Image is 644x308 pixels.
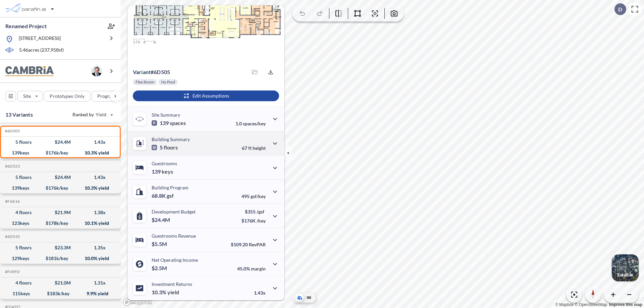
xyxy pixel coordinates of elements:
[231,242,266,247] p: $109.20
[152,144,178,151] p: 5
[251,193,266,199] span: gsf/key
[235,121,266,126] p: 1.0
[170,120,186,126] span: spaces
[305,294,313,302] button: Site Plan
[152,112,180,118] p: Site Summary
[152,217,171,223] p: $24.4M
[243,121,266,126] span: spaces/key
[152,265,168,271] p: $2.5M
[5,22,47,30] p: Renamed Project
[152,136,190,142] p: Building Summary
[4,234,20,239] h5: Click to copy the code
[251,266,266,271] span: margin
[152,120,186,126] p: 139
[609,302,642,307] a: Improve this map
[575,302,607,307] a: OpenStreetMap
[152,257,198,263] p: Net Operating Income
[162,168,173,175] span: keys
[167,289,179,296] span: yield
[44,91,90,102] button: Prototypes Only
[618,6,622,12] p: D
[92,91,128,102] button: Program
[17,91,43,102] button: Site
[241,218,266,224] p: $176K
[253,145,266,151] span: height
[254,290,266,296] p: 1.43x
[167,192,174,199] span: gsf
[617,272,633,278] p: Satellite
[133,90,279,101] button: Edit Assumptions
[152,192,174,199] p: 68.8K
[296,294,304,302] button: Aerial View
[136,79,154,85] p: Flex Room
[237,266,266,271] p: 45.0%
[152,168,173,175] p: 139
[152,233,196,239] p: Guestrooms Revenue
[152,161,177,166] p: Guestrooms
[241,209,266,214] p: $355
[257,209,264,214] span: /gsf
[242,145,266,151] p: 67
[91,66,102,76] img: user logo
[133,69,170,75] p: # 6d505
[5,66,54,76] img: BrandImage
[19,47,64,54] p: 5.46 acres ( 237,958 sf)
[164,144,178,151] span: floors
[152,209,196,214] p: Development Budget
[152,289,179,296] p: 10.3%
[152,185,189,190] p: Building Program
[152,281,192,287] p: Investment Returns
[193,93,229,99] p: Edit Assumptions
[612,254,639,281] img: Switcher Image
[123,298,152,306] a: Mapbox homepage
[249,242,266,247] span: RevPAR
[4,129,20,133] h5: Click to copy the code
[4,199,20,204] h5: Click to copy the code
[257,218,266,224] span: /key
[19,35,61,43] p: [STREET_ADDRESS]
[5,111,33,119] p: 13 Variants
[50,93,85,100] p: Prototypes Only
[4,164,20,169] h5: Click to copy the code
[4,269,20,274] h5: Click to copy the code
[97,93,116,100] p: Program
[133,69,151,75] span: Variant
[161,79,175,85] p: No Pool
[67,109,117,120] button: Ranked by Yield
[23,93,31,100] p: Site
[241,193,266,199] p: 495
[612,254,639,281] button: Switcher ImageSatellite
[152,241,168,247] p: $5.5M
[248,145,252,151] span: ft
[555,302,574,307] a: Mapbox
[96,111,107,118] span: Yield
